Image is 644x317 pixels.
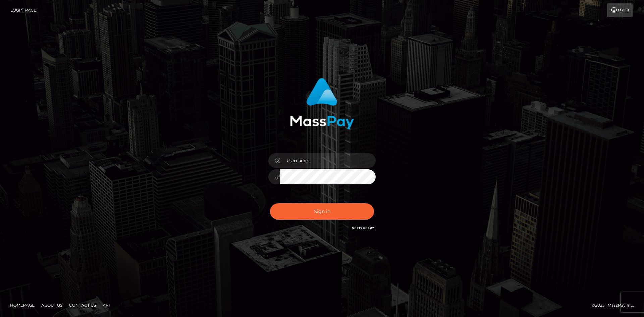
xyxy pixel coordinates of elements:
a: About Us [39,300,65,310]
div: © 2025 , MassPay Inc. [592,302,639,309]
a: Login [607,3,633,17]
a: Need Help? [352,226,374,230]
a: Contact Us [66,300,99,310]
img: MassPay Login [290,78,354,129]
a: Login Page [10,3,36,17]
button: Sign in [270,203,374,220]
a: API [100,300,113,310]
input: Username... [280,153,376,168]
a: Homepage [7,300,37,310]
